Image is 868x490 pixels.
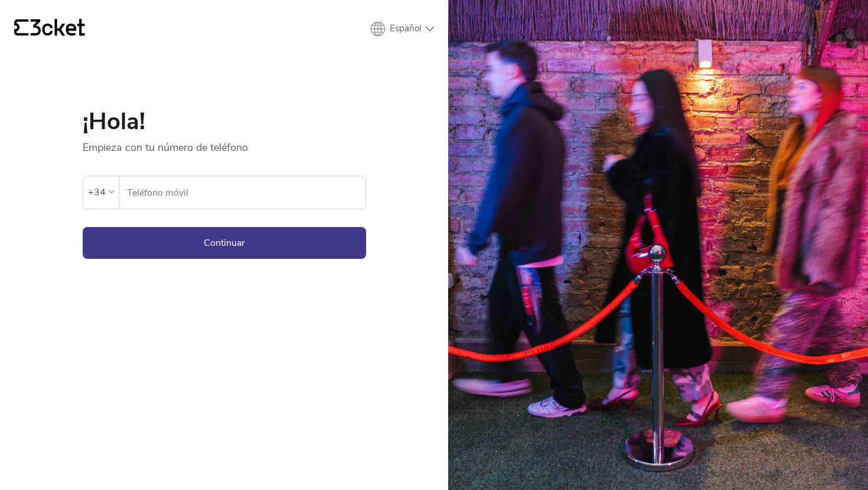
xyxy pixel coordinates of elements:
[83,133,366,154] p: Empieza con tu número de teléfono
[14,19,85,39] a: {' '}
[83,110,366,133] h1: ¡Hola!
[88,183,106,201] div: +34
[119,176,366,209] label: Teléfono móvil
[14,19,28,36] g: {' '}
[126,176,366,209] input: Teléfono móvil
[83,227,366,259] button: Continuar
